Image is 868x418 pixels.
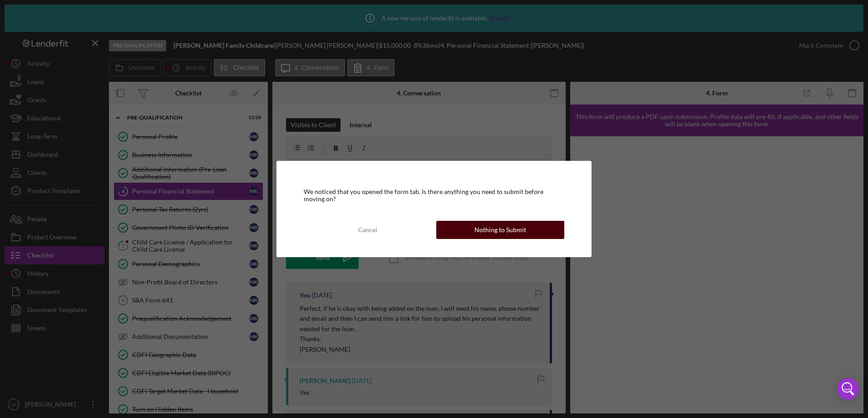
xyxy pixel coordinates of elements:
div: Nothing to Submit [474,221,526,239]
div: Cancel [358,221,377,239]
button: Nothing to Submit [436,221,564,239]
div: Open Intercom Messenger [837,378,859,400]
button: Cancel [304,221,432,239]
div: We noticed that you opened the form tab. Is there anything you need to submit before moving on? [304,188,564,203]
